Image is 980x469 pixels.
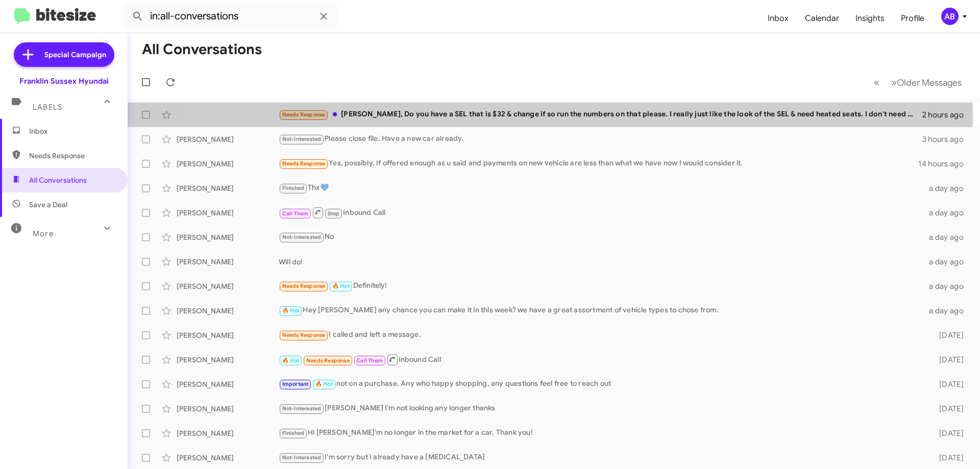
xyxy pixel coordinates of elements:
span: Finished [282,430,305,436]
a: Calendar [797,4,847,33]
a: Insights [847,4,893,33]
span: 🔥 Hot [282,307,300,314]
div: [PERSON_NAME] [177,183,279,193]
div: [DATE] [923,404,972,414]
div: [DATE] [923,355,972,365]
div: [PERSON_NAME] [177,159,279,169]
span: Save a Deal [29,200,67,210]
div: [DATE] [923,428,972,438]
span: Needs Response [29,151,116,161]
button: Next [885,72,968,93]
span: 🔥 Hot [315,381,333,387]
div: [PERSON_NAME] [177,404,279,414]
span: Special Campaign [44,50,106,60]
div: [PERSON_NAME] [177,134,279,144]
span: Important [282,381,309,387]
div: [PERSON_NAME] [177,208,279,218]
div: Please close file. Have a new car already. [279,133,922,145]
a: Profile [893,4,933,33]
div: [PERSON_NAME] [177,232,279,242]
div: Hi [PERSON_NAME]'m no longer in the market for a car. Thank you! [279,427,923,439]
div: 3 hours ago [922,134,972,144]
span: Not-Interested [282,454,322,461]
div: AB [941,8,959,25]
div: Yes, possibly. If offered enough as u said and payments on new vehicle are less than what we have... [279,158,918,169]
div: [PERSON_NAME] [177,330,279,340]
div: a day ago [923,257,972,267]
div: I'm sorry but I already have a [MEDICAL_DATA] [279,452,923,463]
button: AB [933,8,969,25]
span: » [891,76,897,89]
span: Older Messages [897,77,962,88]
span: Needs Response [306,357,350,364]
span: All Conversations [29,175,87,185]
span: 🔥 Hot [332,283,350,289]
div: 2 hours ago [922,110,972,120]
div: 14 hours ago [918,159,972,169]
span: 🔥 Hot [282,357,300,364]
div: a day ago [923,281,972,291]
div: Inbound Call [279,206,923,219]
div: Inbound Call [279,353,923,366]
span: Not-Interested [282,136,322,142]
span: Inbox [29,126,116,136]
button: Previous [868,72,886,93]
span: Stop [328,210,340,217]
span: Needs Response [282,111,326,118]
span: « [874,76,879,89]
nav: Page navigation example [868,72,968,93]
div: [PERSON_NAME] [177,453,279,463]
div: [PERSON_NAME] [177,281,279,291]
span: Call Them [282,210,309,217]
span: Call Them [356,357,383,364]
div: a day ago [923,306,972,316]
h1: All Conversations [142,41,262,58]
div: No [279,231,923,243]
div: a day ago [923,208,972,218]
span: Not-Interested [282,405,322,412]
div: Hey [PERSON_NAME] any chance you can make it in this week? we have a great assortment of vehicle ... [279,305,923,316]
span: Labels [33,103,62,112]
div: [PERSON_NAME], Do you have a SEL that is $32 & change if so run the numbers on that please. I rea... [279,109,922,120]
div: [PERSON_NAME] [177,306,279,316]
a: Special Campaign [14,42,114,67]
div: [PERSON_NAME] [177,355,279,365]
span: More [33,229,54,238]
div: [PERSON_NAME] I'm not looking any longer thanks [279,403,923,414]
div: Definitely! [279,280,923,292]
div: a day ago [923,232,972,242]
div: [PERSON_NAME] [177,428,279,438]
div: [PERSON_NAME] [177,257,279,267]
div: [DATE] [923,379,972,389]
div: I called and left a message. [279,329,923,341]
div: a day ago [923,183,972,193]
span: Needs Response [282,160,326,167]
input: Search [124,4,338,29]
div: [PERSON_NAME] [177,379,279,389]
div: Thx💙 [279,182,923,194]
span: Needs Response [282,283,326,289]
div: [DATE] [923,453,972,463]
div: not on a purchase. Any who happy shopping, any questions feel free to reach out [279,378,923,390]
div: Will do! [279,257,923,267]
a: Inbox [759,4,797,33]
span: Needs Response [282,332,326,338]
div: Franklin Sussex Hyundai [19,76,109,86]
span: Finished [282,185,305,191]
div: [DATE] [923,330,972,340]
span: Not-Interested [282,234,322,240]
